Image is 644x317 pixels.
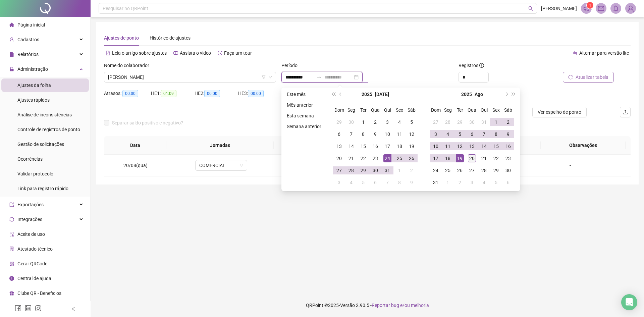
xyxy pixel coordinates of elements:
td: 2025-08-07 [478,128,490,140]
button: super-next-year [510,88,518,101]
span: Atualizar tabela [576,73,608,81]
div: 10 [383,130,391,138]
span: reload [568,75,573,80]
td: 2025-07-25 [393,152,406,164]
div: 1 [395,166,404,174]
span: Assista o vídeo [180,50,211,56]
td: 2025-07-26 [406,152,418,164]
td: 2025-07-18 [393,140,406,152]
td: 2025-08-22 [490,152,502,164]
div: 2 [504,118,512,126]
span: qrcode [9,261,14,266]
td: 2025-08-20 [466,152,478,164]
td: 2025-07-31 [478,116,490,128]
div: 21 [480,154,488,162]
button: super-prev-year [330,88,337,101]
span: gift [9,291,14,296]
span: Gestão de solicitações [17,142,64,147]
span: Link para registro rápido [17,186,68,191]
td: 2025-07-29 [357,164,369,176]
td: 2025-07-24 [381,152,393,164]
span: KAREN ADRIELE AKAMINE DA SILVA [108,72,272,82]
td: 2025-08-18 [442,152,454,164]
div: 8 [492,130,500,138]
th: Seg [442,104,454,116]
span: home [9,22,14,27]
div: 10 [432,142,440,150]
div: 6 [468,130,476,138]
td: 2025-07-02 [369,116,381,128]
td: 2025-07-04 [393,116,406,128]
td: 2025-08-12 [454,140,466,152]
div: 9 [504,130,512,138]
span: Análise de inconsistências [17,112,72,117]
div: 13 [335,142,343,150]
span: 00:00 [204,90,220,97]
td: 2025-07-23 [369,152,381,164]
th: Sáb [502,104,514,116]
span: Registros [459,62,484,69]
div: 8 [395,178,404,187]
th: Qua [466,104,478,116]
td: 2025-08-05 [357,176,369,189]
div: 14 [347,142,355,150]
span: instagram [35,305,42,312]
td: 2025-09-02 [454,176,466,189]
span: info-circle [479,63,484,68]
td: 2025-09-06 [502,176,514,189]
div: 8 [359,130,367,138]
td: 2025-08-30 [502,164,514,176]
div: 4 [480,178,488,187]
div: 15 [359,142,367,150]
span: Relatórios [17,52,39,57]
th: Seg [345,104,357,116]
td: 2025-09-05 [490,176,502,189]
td: 2025-06-29 [333,116,345,128]
span: bell [613,5,619,11]
span: Leia o artigo sobre ajustes [112,50,167,56]
span: linkedin [25,305,32,312]
th: Jornadas [166,136,274,155]
button: month panel [475,88,483,101]
td: 2025-09-01 [442,176,454,189]
td: 2025-07-05 [406,116,418,128]
div: 2 [371,118,379,126]
div: 27 [468,166,476,174]
div: 24 [383,154,391,162]
img: 85808 [626,3,636,13]
th: Sex [393,104,406,116]
span: left [71,307,76,311]
td: 2025-07-13 [333,140,345,152]
td: 2025-07-27 [430,116,442,128]
div: 3 [432,130,440,138]
div: 13 [468,142,476,150]
sup: 1 [587,2,593,9]
div: 26 [456,166,464,174]
td: 2025-07-09 [369,128,381,140]
div: - [550,162,590,169]
td: 2025-07-08 [357,128,369,140]
div: 07:54 [281,162,337,169]
td: 2025-07-12 [406,128,418,140]
div: 2 [408,166,416,174]
th: Qui [381,104,393,116]
div: 9 [408,178,416,187]
td: 2025-07-19 [406,140,418,152]
span: history [218,51,222,55]
div: 1 [444,178,452,187]
td: 2025-08-08 [490,128,502,140]
span: Integrações [17,217,42,222]
div: 30 [347,118,355,126]
td: 2025-08-29 [490,164,502,176]
div: 28 [444,118,452,126]
div: 29 [359,166,367,174]
td: 2025-06-30 [345,116,357,128]
button: year panel [461,88,472,101]
span: upload [623,109,628,115]
td: 2025-08-03 [333,176,345,189]
div: 19 [456,154,464,162]
div: 29 [492,166,500,174]
span: search [528,6,533,11]
td: 2025-08-09 [406,176,418,189]
td: 2025-07-10 [381,128,393,140]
